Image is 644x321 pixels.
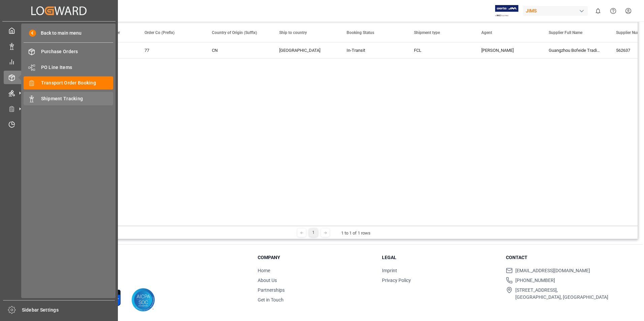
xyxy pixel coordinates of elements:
a: Timeslot Management V2 [4,118,114,131]
span: [EMAIL_ADDRESS][DOMAIN_NAME] [515,267,590,274]
a: Data Management [4,39,114,52]
div: 1 [309,228,318,237]
div: CN [212,43,263,58]
img: AICPA SOC [131,288,155,312]
span: [STREET_ADDRESS], [GEOGRAPHIC_DATA], [GEOGRAPHIC_DATA] [515,287,608,301]
a: My Cockpit [4,24,114,37]
button: show 0 new notifications [590,3,606,19]
h3: Company [258,254,374,261]
a: Privacy Policy [382,278,411,283]
a: Imprint [382,268,397,273]
a: Partnerships [258,287,285,293]
a: Get in Touch [258,297,284,302]
span: Back to main menu [36,30,82,37]
a: About Us [258,278,277,283]
div: In-Transit [347,43,398,58]
a: Purchase Orders [24,45,113,58]
a: Home [258,268,270,273]
h3: Legal [382,254,498,261]
span: PO Line Items [41,64,114,71]
button: Help Center [606,3,621,19]
span: Transport Order Booking [41,79,114,86]
span: Purchase Orders [41,48,114,55]
button: JIMS [523,4,590,17]
div: 77 [144,43,196,58]
img: Exertis%20JAM%20-%20Email%20Logo.jpg_1722504956.jpg [495,5,518,17]
span: Shipment Tracking [41,95,114,102]
span: [PHONE_NUMBER] [515,277,555,284]
div: [GEOGRAPHIC_DATA] [279,43,330,58]
span: Booking Status [347,30,374,35]
p: © 2025 Logward. All rights reserved. [44,270,241,276]
h3: Contact [506,254,622,261]
div: 1 to 1 of 1 rows [341,230,371,237]
div: Guangzhou Bofeide Trading Co [541,42,608,58]
span: Country of Origin (Suffix) [212,30,257,35]
p: Version 1.1.132 [44,276,241,282]
a: Shipment Tracking [24,92,113,105]
span: Sidebar Settings [22,307,115,314]
span: Ship to country [279,30,307,35]
span: Shipment type [414,30,440,35]
a: Transport Order Booking [24,76,113,90]
span: Agent [481,30,492,35]
span: Supplier Full Name [549,30,582,35]
div: FCL [414,43,465,58]
div: [PERSON_NAME] [481,43,533,58]
div: JIMS [523,6,588,16]
a: PO Line Items [24,61,113,74]
span: Order Co (Prefix) [144,30,174,35]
